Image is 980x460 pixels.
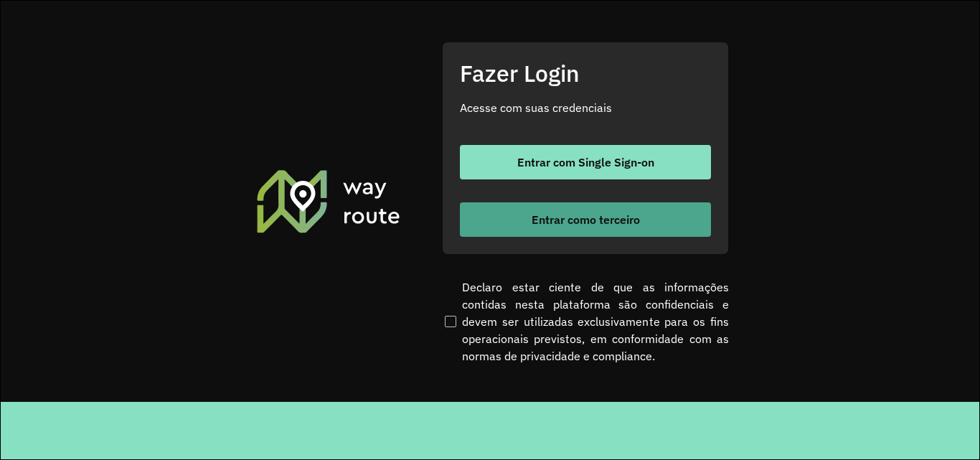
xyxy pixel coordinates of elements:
span: Entrar como terceiro [532,214,640,225]
button: button [460,202,711,237]
h2: Fazer Login [460,60,711,87]
p: Acesse com suas credenciais [460,99,711,116]
span: Entrar com Single Sign-on [517,156,654,168]
button: button [460,145,711,179]
label: Declaro estar ciente de que as informações contidas nesta plataforma são confidenciais e devem se... [442,278,729,365]
img: Roteirizador AmbevTech [255,168,402,234]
